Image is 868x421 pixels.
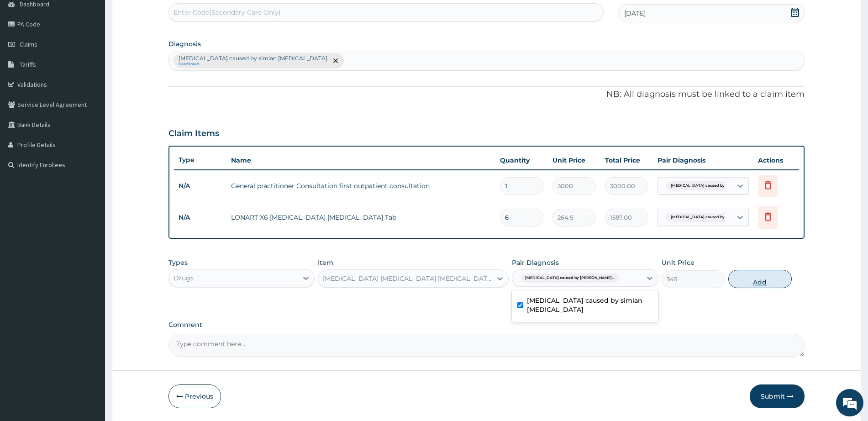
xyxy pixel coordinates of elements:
button: Submit [750,384,805,408]
th: Type [174,152,226,168]
div: [MEDICAL_DATA] [MEDICAL_DATA] [MEDICAL_DATA] Tab [323,274,493,283]
textarea: Type your message and hit 'Enter' [5,249,174,281]
th: Actions [753,151,799,169]
span: [DATE] [624,9,646,18]
div: Enter Code(Secondary Care Only) [174,8,281,17]
td: LONART X6 [MEDICAL_DATA] [MEDICAL_DATA] Tab [226,208,495,226]
span: Tariffs [20,60,36,68]
img: d_794563401_company_1708531726252_794563401 [17,46,37,68]
th: Name [226,151,495,169]
small: Confirmed [179,62,327,67]
div: Drugs [174,274,194,283]
td: N/A [174,178,226,195]
span: [MEDICAL_DATA] caused by [PERSON_NAME]... [666,181,765,190]
label: Diagnosis [168,39,201,48]
span: We're online! [53,115,126,207]
label: Pair Diagnosis [512,258,559,267]
th: Quantity [495,151,548,169]
label: Unit Price [662,258,694,267]
th: Unit Price [548,151,600,169]
td: N/A [174,209,226,226]
button: Add [728,270,792,288]
label: [MEDICAL_DATA] caused by simian [MEDICAL_DATA] [527,296,652,314]
th: Total Price [600,151,653,169]
div: Minimize live chat window [150,5,172,26]
div: Chat with us now [47,51,153,63]
span: Claims [20,40,37,48]
span: [MEDICAL_DATA] caused by [PERSON_NAME]... [666,213,765,222]
span: remove selection option [331,57,340,65]
label: Comment [168,321,805,329]
p: NB: All diagnosis must be linked to a claim item [168,89,805,100]
button: Previous [168,384,221,408]
p: [MEDICAL_DATA] caused by simian [MEDICAL_DATA] [179,55,327,62]
th: Pair Diagnosis [653,151,753,169]
td: General practitioner Consultation first outpatient consultation [226,177,495,195]
h3: Claim Items [168,129,219,139]
span: [MEDICAL_DATA] caused by [PERSON_NAME]... [521,274,619,283]
label: Types [168,259,188,267]
label: Item [318,258,333,267]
